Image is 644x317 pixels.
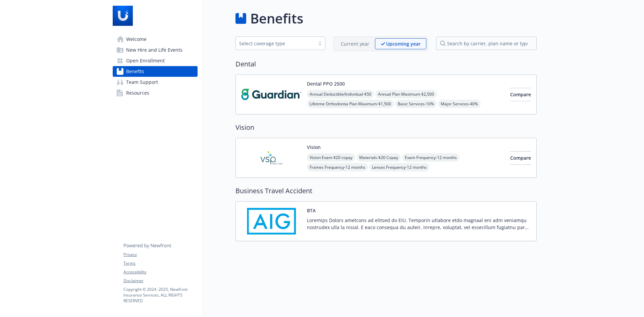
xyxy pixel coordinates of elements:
img: Vision Service Plan carrier logo [241,144,302,172]
span: Open Enrollment [126,55,165,66]
span: Materials - $20 Copay [357,153,401,162]
span: Lifetime Orthodontia Plan Maximum - $1,500 [307,100,394,108]
span: Lenses Frequency - 12 months [369,163,429,171]
button: Compare [510,88,531,101]
a: Open Enrollment [113,55,198,66]
span: Frames Frequency - 12 months [307,163,368,171]
span: Vision Exam - $20 copay [307,153,355,162]
button: Vision [307,144,321,151]
a: Privacy [123,252,197,258]
button: Compare [510,151,531,165]
span: Annual Plan Maximum - $2,500 [375,90,437,98]
p: Loremips Dolors ametcons ad elitsed do EIU. Temporin utlabore etdo magnaal eni adm veniamqu nostr... [307,217,531,231]
a: Benefits [113,66,198,77]
h1: Benefits [250,8,303,29]
a: Team Support [113,77,198,88]
a: Disclaimer [123,278,197,284]
p: Upcoming year [386,40,421,47]
p: Current year [341,40,369,47]
img: Guardian carrier logo [241,80,302,109]
span: Annual Deductible/Individual - $50 [307,90,374,98]
span: Welcome [126,34,147,45]
span: Compare [510,155,531,161]
h2: Dental [235,59,537,69]
img: AIG American General Life Insurance Company carrier logo [241,207,302,235]
span: Compare [510,91,531,98]
span: New Hire and Life Events [126,45,182,55]
button: BTA [307,207,316,214]
h2: Vision [235,122,537,133]
span: Exam Frequency - 12 months [402,153,460,162]
a: Accessibility [123,269,197,275]
span: Basic Services - 10% [395,100,437,108]
a: New Hire and Life Events [113,45,198,55]
span: Resources [126,88,149,98]
div: Select coverage type [239,40,312,47]
h2: Business Travel Accident [235,186,537,196]
button: Dental PPO 2500 [307,80,345,87]
span: Team Support [126,77,158,88]
a: Terms [123,260,197,266]
input: search by carrier, plan name or type [436,37,537,50]
span: Benefits [126,66,144,77]
p: Copyright © 2024 - 2025 , Newfront Insurance Services, ALL RIGHTS RESERVED [123,286,197,304]
a: Welcome [113,34,198,45]
span: Major Services - 40% [438,100,481,108]
a: Resources [113,88,198,98]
